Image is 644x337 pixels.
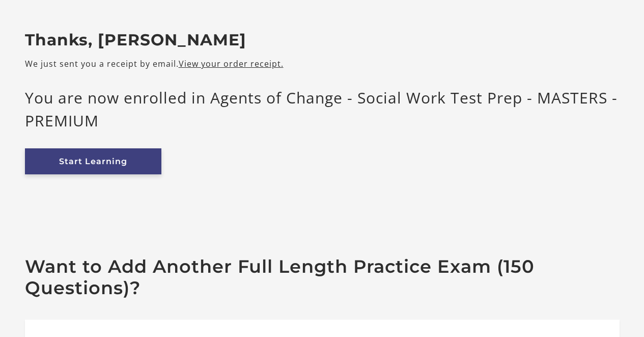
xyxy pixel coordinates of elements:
[25,86,620,132] p: You are now enrolled in Agents of Change - Social Work Test Prep - MASTERS - PREMIUM
[25,148,161,174] a: Start Learning
[179,58,284,69] a: View your order receipt.
[25,256,620,299] h2: Want to Add Another Full Length Practice Exam (150 Questions)?
[25,31,620,50] h2: Thanks, [PERSON_NAME]
[25,58,620,70] p: We just sent you a receipt by email.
